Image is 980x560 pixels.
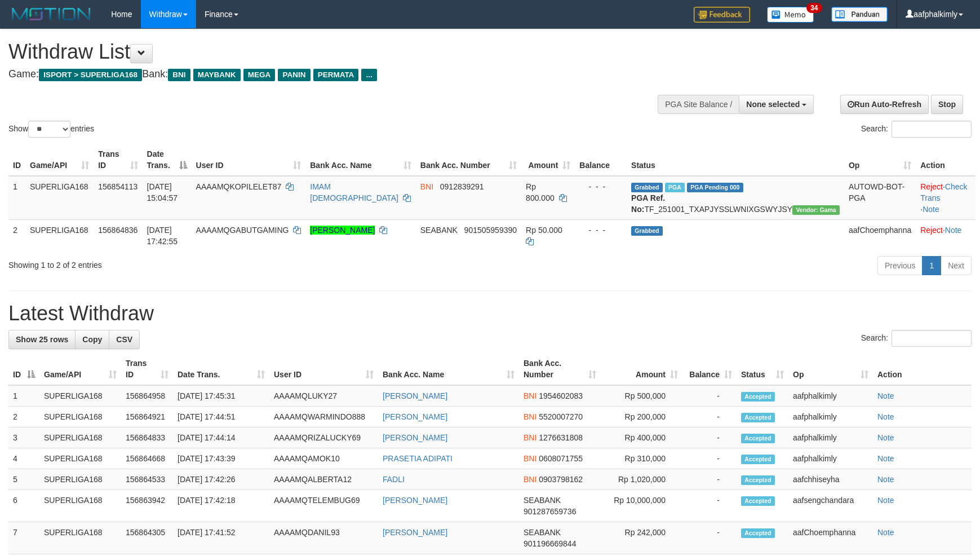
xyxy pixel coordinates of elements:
td: 156864833 [121,427,173,448]
th: Action [916,144,975,176]
th: Game/API: activate to sort column ascending [25,144,94,176]
td: AAAAMQALBERTA12 [269,469,378,490]
span: Copy 1276631808 to clipboard [539,433,583,442]
span: 156854113 [98,182,138,191]
input: Search: [892,121,972,138]
div: PGA Site Balance / [658,95,739,114]
td: aafChoemphanna [844,219,916,252]
div: Showing 1 to 2 of 2 entries [8,255,400,271]
span: SEABANK [420,226,458,235]
span: Grabbed [631,226,663,236]
td: - [682,448,737,469]
td: AUTOWD-BOT-PGA [844,176,916,220]
td: 156864921 [121,407,173,427]
td: - [682,427,737,448]
span: Rp 800.000 [526,182,555,202]
td: SUPERLIGA168 [39,522,121,554]
span: BNI [524,475,536,484]
td: Rp 310,000 [601,448,682,469]
span: BNI [524,433,536,442]
a: Show 25 rows [8,330,76,349]
a: [PERSON_NAME] [383,528,447,537]
a: [PERSON_NAME] [310,226,375,235]
span: Copy 0903798162 to clipboard [539,475,583,484]
span: PGA Pending [687,183,743,192]
b: PGA Ref. No: [631,193,665,214]
th: Op: activate to sort column ascending [844,144,916,176]
a: [PERSON_NAME] [383,391,447,400]
th: Trans ID: activate to sort column ascending [94,144,142,176]
td: AAAAMQDANIL93 [269,522,378,554]
span: BNI [524,391,536,400]
td: Rp 400,000 [601,427,682,448]
select: Showentries [28,121,70,138]
td: [DATE] 17:41:52 [173,522,269,554]
div: - - - [579,224,622,236]
th: ID: activate to sort column descending [8,353,39,385]
td: AAAAMQLUKY27 [269,385,378,407]
span: Copy 5520007270 to clipboard [539,412,583,421]
a: Run Auto-Refresh [840,95,929,114]
span: 156864836 [98,226,138,235]
span: Accepted [741,528,775,538]
span: BNI [168,69,190,81]
span: Marked by aafchhiseyha [665,183,685,192]
span: 34 [806,3,822,13]
span: None selected [746,100,800,109]
img: Feedback.jpg [694,7,750,23]
a: Stop [931,95,963,114]
span: Copy [82,335,102,344]
a: Note [877,496,894,505]
span: Copy 0912839291 to clipboard [440,182,484,191]
a: Note [877,391,894,400]
td: SUPERLIGA168 [39,385,121,407]
span: Grabbed [631,183,663,192]
label: Search: [861,330,972,347]
td: [DATE] 17:42:18 [173,490,269,522]
span: [DATE] 17:42:55 [147,226,178,246]
td: SUPERLIGA168 [25,176,94,220]
a: FADLI [383,475,405,484]
td: 2 [8,407,39,427]
td: 1 [8,385,39,407]
label: Show entries [8,121,94,138]
td: - [682,407,737,427]
span: [DATE] 15:04:57 [147,182,178,202]
span: ISPORT > SUPERLIGA168 [39,69,142,81]
th: Bank Acc. Name: activate to sort column ascending [305,144,416,176]
td: 156864958 [121,385,173,407]
a: Note [877,454,894,463]
span: Accepted [741,413,775,422]
a: Copy [75,330,109,349]
a: Note [877,433,894,442]
td: - [682,469,737,490]
td: [DATE] 17:43:39 [173,448,269,469]
span: AAAAMQKOPILELET87 [196,182,282,191]
a: Note [877,475,894,484]
td: · · [916,176,975,220]
span: SEABANK [524,496,561,505]
span: Copy 901287659736 to clipboard [524,507,576,516]
td: SUPERLIGA168 [39,427,121,448]
td: 156864305 [121,522,173,554]
td: aafphalkimly [788,385,873,407]
th: Bank Acc. Number: activate to sort column ascending [519,353,601,385]
td: aafphalkimly [788,427,873,448]
span: PANIN [278,69,310,81]
td: [DATE] 17:44:14 [173,427,269,448]
input: Search: [892,330,972,347]
td: SUPERLIGA168 [25,219,94,252]
th: Amount: activate to sort column ascending [521,144,575,176]
th: Action [873,353,972,385]
th: Status [627,144,844,176]
td: · [916,219,975,252]
th: Trans ID: activate to sort column ascending [121,353,173,385]
td: 5 [8,469,39,490]
td: SUPERLIGA168 [39,469,121,490]
td: 2 [8,219,25,252]
td: TF_251001_TXAPJYSSLWNIXGSWYJSY [627,176,844,220]
th: Bank Acc. Number: activate to sort column ascending [416,144,521,176]
td: aafphalkimly [788,407,873,427]
span: Accepted [741,392,775,402]
span: Show 25 rows [16,335,68,344]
